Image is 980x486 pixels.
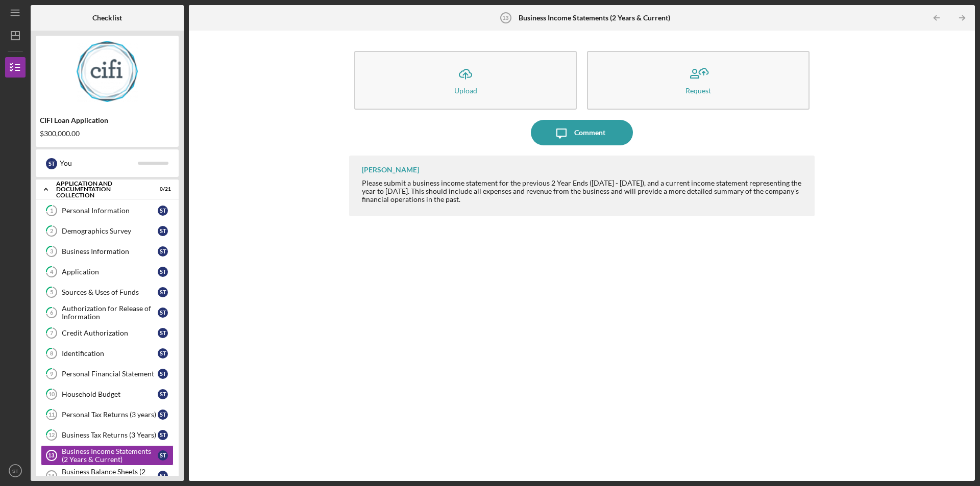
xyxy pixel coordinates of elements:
button: ST [5,461,26,481]
a: 1Personal InformationST [41,200,174,221]
a: 7Credit AuthorizationST [41,323,174,343]
a: 4ApplicationST [41,262,174,282]
tspan: 9 [50,371,54,377]
div: Authorization for Release of Information [62,304,158,321]
div: Sources & Uses of Funds [62,288,158,296]
div: S T [46,158,57,169]
div: S T [158,430,168,440]
div: Business Balance Sheets (2 Years & Current) [62,468,158,484]
a: 3Business InformationST [41,241,174,262]
tspan: 11 [48,412,55,418]
b: Checklist [92,14,122,22]
div: S T [158,471,168,481]
button: Upload [354,51,577,110]
div: Business Information [62,247,158,255]
tspan: 13 [48,452,54,458]
tspan: 14 [48,473,55,479]
div: CIFI Loan Application [40,116,175,124]
div: S T [158,369,168,379]
tspan: 13 [503,15,509,21]
div: You [60,155,138,172]
tspan: 5 [50,289,53,296]
div: Business Tax Returns (3 Years) [62,431,158,439]
div: S T [158,308,168,318]
tspan: 4 [50,269,54,275]
a: 10Household BudgetST [41,384,174,404]
tspan: 10 [48,391,55,398]
tspan: 3 [50,248,53,255]
div: Upload [454,87,477,94]
div: S T [158,328,168,338]
div: S T [158,226,168,236]
div: S T [158,246,168,257]
div: Application [62,268,158,276]
b: Business Income Statements (2 Years & Current) [519,14,670,22]
a: 14Business Balance Sheets (2 Years & Current)ST [41,466,174,486]
img: Product logo [36,41,179,102]
div: Request [685,87,711,94]
a: 8IdentificationST [41,343,174,364]
div: S T [158,206,168,216]
button: Comment [531,120,633,145]
tspan: 1 [50,208,53,214]
a: 5Sources & Uses of FundsST [41,282,174,302]
div: Credit Authorization [62,329,158,337]
div: S T [158,410,168,420]
div: Identification [62,349,158,357]
div: S T [158,389,168,399]
div: S T [158,287,168,297]
button: Request [587,51,810,110]
div: S T [158,450,168,461]
div: Application and Documentation Collection [56,181,145,198]
div: Comment [574,120,605,145]
div: Please submit a business income statement for the previous 2 Year Ends ([DATE] - [DATE]), and a c... [362,179,804,203]
div: Personal Financial Statement [62,370,158,378]
div: Business Income Statements (2 Years & Current) [62,447,158,464]
text: ST [12,468,18,474]
tspan: 8 [50,350,53,357]
a: 11Personal Tax Returns (3 years)ST [41,404,174,425]
tspan: 12 [48,432,55,439]
tspan: 6 [50,310,54,316]
div: Personal Information [62,207,158,215]
div: [PERSON_NAME] [362,166,419,174]
a: 9Personal Financial StatementST [41,364,174,384]
tspan: 7 [50,330,54,337]
div: S T [158,348,168,359]
div: Personal Tax Returns (3 years) [62,411,158,419]
div: Household Budget [62,390,158,398]
a: 2Demographics SurveyST [41,221,174,241]
a: 12Business Tax Returns (3 Years)ST [41,425,174,445]
a: 13Business Income Statements (2 Years & Current)ST [41,445,174,466]
div: 0 / 21 [153,186,171,192]
div: S T [158,267,168,277]
tspan: 2 [50,228,53,235]
div: $300,000.00 [40,130,175,138]
a: 6Authorization for Release of InformationST [41,302,174,323]
div: Demographics Survey [62,227,158,235]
